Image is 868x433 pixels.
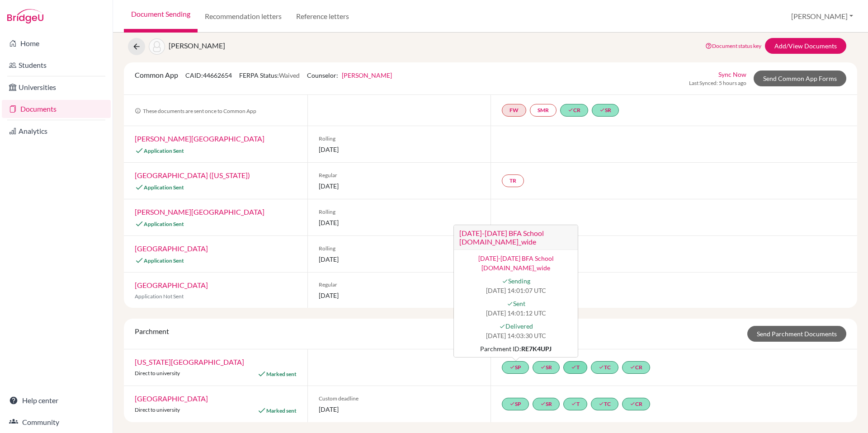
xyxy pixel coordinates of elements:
[622,361,650,374] a: doneCR
[622,398,650,410] a: doneCR
[2,122,111,140] a: Analytics
[499,323,505,329] i: done
[560,104,588,117] a: doneCR
[342,71,392,79] a: [PERSON_NAME]
[533,398,560,410] a: doneSR
[185,71,232,79] span: CAID: 44662654
[747,326,846,342] a: Send Parchment Documents
[2,391,111,409] a: Help center
[599,107,605,113] i: done
[459,286,572,295] span: [DATE] 14:01:07 UTC
[144,147,184,154] span: Application Sent
[718,70,746,79] a: Sync Now
[135,370,180,377] span: Direct to university
[169,41,225,50] span: [PERSON_NAME]
[502,398,529,410] a: doneSP
[521,345,552,353] strong: RE7K4UPJ
[2,413,111,431] a: Community
[319,291,480,300] span: [DATE]
[502,361,529,374] a: doneSP[DATE]-[DATE] BFA School [DOMAIN_NAME]_wide [DATE]-[DATE] BFA School [DOMAIN_NAME]_wide don...
[144,257,184,264] span: Application Sent
[135,71,178,79] span: Common App
[563,361,587,374] a: doneT
[7,9,43,24] img: Bridge-U
[591,398,618,410] a: doneTC
[319,245,480,253] span: Rolling
[459,299,572,308] span: Sent
[630,401,635,406] i: done
[599,364,604,370] i: done
[599,401,604,406] i: done
[135,244,208,253] a: [GEOGRAPHIC_DATA]
[319,218,480,227] span: [DATE]
[135,207,264,216] a: [PERSON_NAME][GEOGRAPHIC_DATA]
[563,398,587,410] a: doneT
[533,361,560,374] a: doneSR
[502,174,524,187] a: TR
[319,281,480,289] span: Regular
[319,405,480,414] span: [DATE]
[135,327,169,335] span: Parchment
[2,34,111,52] a: Home
[459,321,572,331] span: Delivered
[319,135,480,143] span: Rolling
[307,71,392,79] span: Counselor:
[502,104,526,117] a: FW
[454,225,578,250] h3: [DATE]-[DATE] BFA School [DOMAIN_NAME]_wide
[459,344,572,353] div: Parchment ID:
[765,38,846,54] a: Add/View Documents
[509,364,515,370] i: done
[754,71,846,86] a: Send Common App Forms
[459,308,572,318] span: [DATE] 14:01:12 UTC
[630,364,635,370] i: done
[144,184,184,191] span: Application Sent
[509,401,515,406] i: done
[319,254,480,264] span: [DATE]
[135,134,264,143] a: [PERSON_NAME][GEOGRAPHIC_DATA]
[459,276,572,286] span: Sending
[2,100,111,118] a: Documents
[507,301,513,307] i: done
[591,361,618,374] a: doneTC
[530,104,557,117] a: SMR
[266,371,297,377] span: Marked sent
[459,331,572,340] span: [DATE] 14:03:30 UTC
[135,108,256,114] span: These documents are sent once to Common App
[319,208,480,216] span: Rolling
[135,358,244,366] a: [US_STATE][GEOGRAPHIC_DATA]
[135,394,208,403] a: [GEOGRAPHIC_DATA]
[319,171,480,179] span: Regular
[571,364,576,370] i: done
[689,79,746,87] span: Last Synced: 5 hours ago
[568,107,573,113] i: done
[502,278,508,284] i: done
[135,171,250,179] a: [GEOGRAPHIC_DATA] ([US_STATE])
[540,364,546,370] i: done
[239,71,300,79] span: FERPA Status:
[144,221,184,227] span: Application Sent
[787,8,857,25] button: [PERSON_NAME]
[279,71,300,79] span: Waived
[540,401,546,406] i: done
[478,254,554,272] a: [DATE]-[DATE] BFA School [DOMAIN_NAME]_wide
[135,293,184,300] span: Application Not Sent
[319,145,480,154] span: [DATE]
[135,281,208,289] a: [GEOGRAPHIC_DATA]
[705,42,761,49] a: Document status key
[571,401,576,406] i: done
[592,104,619,117] a: doneSR
[266,407,297,414] span: Marked sent
[2,56,111,74] a: Students
[135,406,180,413] span: Direct to university
[319,395,480,403] span: Custom deadline
[2,78,111,96] a: Universities
[319,181,480,191] span: [DATE]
